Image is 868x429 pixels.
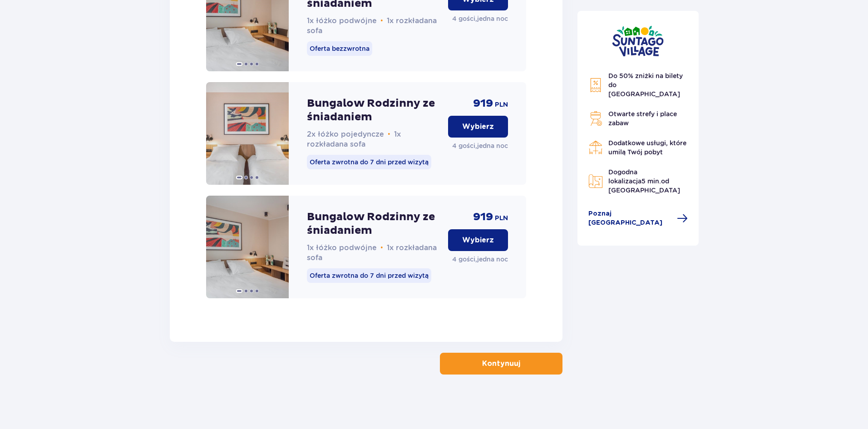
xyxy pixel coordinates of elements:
span: • [388,130,390,139]
span: Dodatkowe usługi, które umilą Twój pobyt [608,139,686,156]
span: Do 50% zniżki na bilety do [GEOGRAPHIC_DATA] [608,72,683,98]
button: Wybierz [448,229,508,251]
img: Suntago Village [612,25,664,57]
img: Grill Icon [588,111,603,126]
img: Bungalow Rodzinny ze śniadaniem [206,196,289,298]
p: Wybierz [462,122,494,132]
img: Bungalow Rodzinny ze śniadaniem [206,82,289,185]
span: 2x łóżko pojedyncze [307,130,384,138]
p: PLN [495,100,508,109]
p: 919 [473,210,493,224]
p: Bungalow Rodzinny ze śniadaniem [307,210,441,237]
p: 919 [473,97,493,110]
button: Wybierz [448,116,508,138]
p: 4 gości , jedna noc [452,141,508,150]
span: Dogodna lokalizacja od [GEOGRAPHIC_DATA] [608,168,680,194]
img: Discount Icon [588,78,603,93]
span: Otwarte strefy i place zabaw [608,110,677,127]
span: 1x łóżko podwójne [307,243,377,252]
p: 4 gości , jedna noc [452,255,508,264]
p: 4 gości , jedna noc [452,14,508,23]
span: 1x łóżko podwójne [307,16,377,25]
span: • [380,243,383,252]
p: Wybierz [462,235,494,245]
p: Oferta zwrotna do 7 dni przed wizytą [307,155,431,169]
span: 5 min. [641,178,661,185]
p: Bungalow Rodzinny ze śniadaniem [307,97,441,124]
p: Oferta zwrotna do 7 dni przed wizytą [307,268,431,283]
img: Restaurant Icon [588,140,603,155]
button: Kontynuuj [440,353,562,375]
img: Map Icon [588,174,603,188]
p: Kontynuuj [482,359,520,369]
p: Oferta bezzwrotna [307,41,372,56]
span: Poznaj [GEOGRAPHIC_DATA] [588,209,672,227]
span: • [380,16,383,25]
a: Poznaj [GEOGRAPHIC_DATA] [588,209,688,227]
p: PLN [495,214,508,223]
